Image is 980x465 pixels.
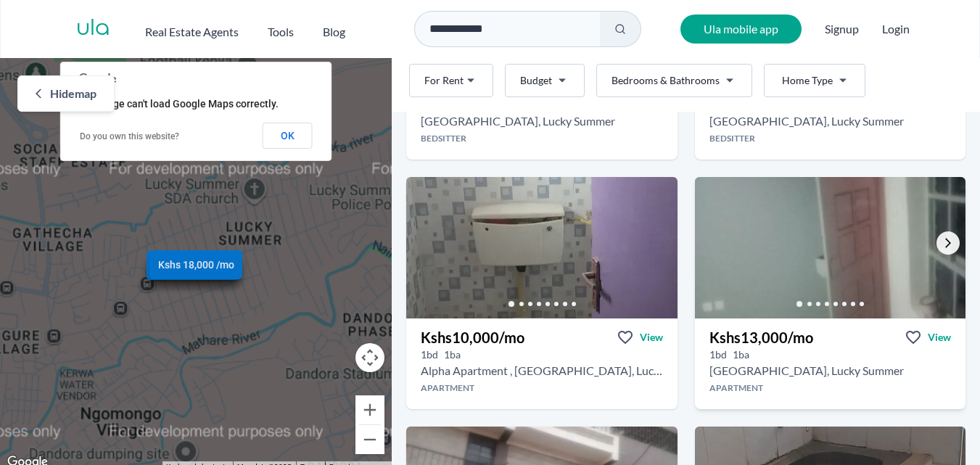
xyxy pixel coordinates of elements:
[50,85,96,102] span: Hide map
[444,347,461,362] h5: 1 bathrooms
[263,123,313,149] button: OK
[505,64,585,97] button: Budget
[640,330,663,345] span: View
[158,258,234,272] span: Kshs 18,000 /mo
[268,17,294,41] button: Tools
[709,112,904,130] h2: Bedsitter for rent in Lucky Summer - Kshs 8,000/mo -JJ Apartment, Nairobi, Kenya, Nairobi county
[695,382,965,394] h4: Apartment
[882,20,910,38] button: Login
[825,15,859,44] span: Signup
[421,327,524,347] h3: Kshs 10,000 /mo
[406,133,677,144] h4: Bedsitter
[695,69,965,160] a: Kshs8,000/moViewView property in detail0bd 1ba [GEOGRAPHIC_DATA], Lucky SummerBedsitter
[355,343,384,372] button: Map camera controls
[936,231,960,255] a: Go to the next property image
[782,73,833,88] span: Home Type
[323,23,345,41] h2: Blog
[268,23,294,41] h2: Tools
[421,362,662,379] h2: 1 bedroom Apartment for rent in Lucky Summer - Kshs 10,000/mo -JJ Apartment, Nairobi, Kenya, Nair...
[145,23,239,41] h2: Real Estate Agents
[928,330,951,345] span: View
[421,112,615,130] h2: Bedsitter for rent in Lucky Summer - Kshs 8,000/mo -Lucky mart supermarket, Nairobi, Kenya, Nairo...
[520,73,552,88] span: Budget
[733,347,749,362] h5: 1 bathrooms
[406,382,677,394] h4: Apartment
[709,347,727,362] h5: 1 bedrooms
[147,251,239,280] a: Kshs 12,000 /mo
[406,177,677,318] img: 1 bedroom Apartment for rent - Kshs 10,000/mo - in Lucky Summer next to JJ Apartment, Nairobi, Ke...
[323,17,345,41] a: Blog
[406,69,677,160] a: Kshs8,000/moViewView property in detail0bd 1ba [GEOGRAPHIC_DATA], Lucky SummerBedsitter
[406,318,677,409] a: Kshs10,000/moViewView property in detail1bd 1ba Alpha Apartment , [GEOGRAPHIC_DATA], Lucky Summer...
[145,17,239,41] button: Real Estate Agents
[355,425,384,454] button: Zoom out
[409,64,493,97] button: For Rent
[76,16,110,42] a: ula
[145,17,374,41] nav: Main
[424,73,464,88] span: For Rent
[695,177,965,318] img: 1 bedroom Apartment for rent - Kshs 13,000/mo - in Lucky Summer behind Lucky mart supermarket, Na...
[355,395,384,424] button: Zoom in
[596,64,752,97] button: Bedrooms & Bathrooms
[149,250,242,279] a: Kshs 18,000 /mo
[80,131,179,141] a: Do you own this website?
[709,362,904,379] h2: 1 bedroom Apartment for rent in Lucky Summer - Kshs 13,000/mo -Lucky mart supermarket, Nairobi, K...
[764,64,865,97] button: Home Type
[421,347,438,362] h5: 1 bedrooms
[612,73,720,88] span: Bedrooms & Bathrooms
[680,15,802,44] a: Ula mobile app
[709,327,813,347] h3: Kshs 13,000 /mo
[79,98,279,110] span: This page can't load Google Maps correctly.
[695,318,965,409] a: Kshs13,000/moViewView property in detail1bd 1ba [GEOGRAPHIC_DATA], Lucky SummerApartment
[695,133,965,144] h4: Bedsitter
